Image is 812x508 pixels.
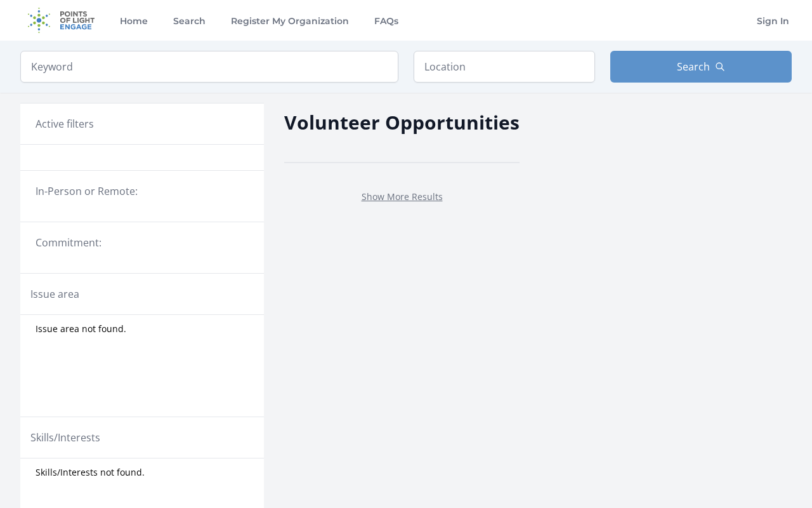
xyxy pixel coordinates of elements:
span: Search [677,59,710,74]
legend: Issue area [30,286,79,302]
span: Skills/Interests not found. [36,466,145,479]
legend: Commitment: [36,235,249,250]
input: Location [414,51,595,83]
a: Show More Results [362,190,443,203]
legend: Skills/Interests [30,430,100,445]
button: Search [610,51,792,83]
input: Keyword [20,51,398,83]
h3: Active filters [36,116,94,131]
h2: Volunteer Opportunities [284,108,520,137]
legend: In-Person or Remote: [36,184,249,199]
span: Issue area not found. [36,323,126,335]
